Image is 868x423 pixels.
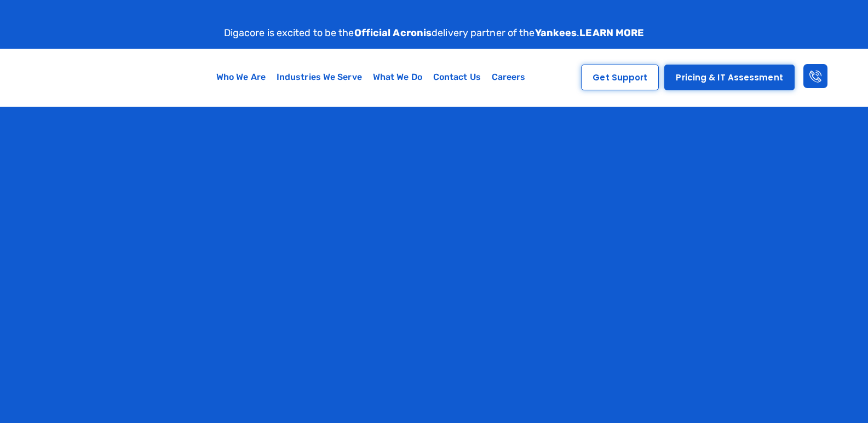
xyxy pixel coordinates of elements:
[581,65,659,90] a: Get Support
[535,27,577,39] strong: Yankees
[664,65,794,90] a: Pricing & IT Assessment
[593,73,647,82] span: Get Support
[579,27,644,39] a: LEARN MORE
[354,27,432,39] strong: Official Acronis
[271,65,367,90] a: Industries We Serve
[211,65,271,90] a: Who We Are
[676,73,783,82] span: Pricing & IT Assessment
[224,26,645,40] p: Digacore is excited to be the delivery partner of the .
[486,65,531,90] a: Careers
[367,65,428,90] a: What We Do
[428,65,486,90] a: Contact Us
[174,65,568,90] nav: Menu
[19,54,128,101] img: Digacore logo 1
